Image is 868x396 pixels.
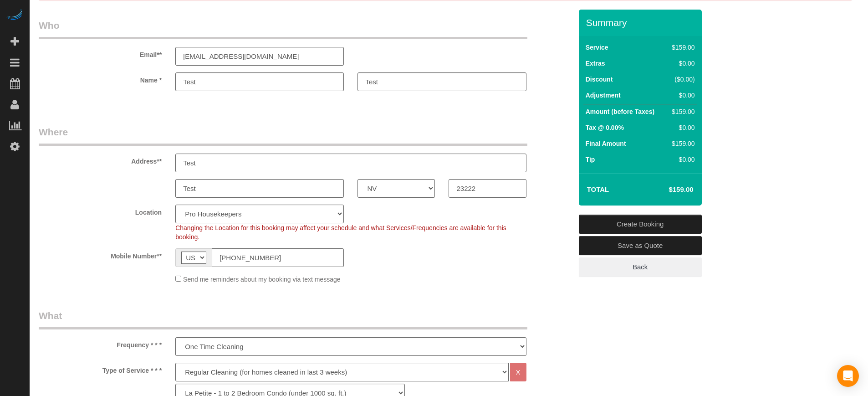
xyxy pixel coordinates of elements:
[668,155,694,164] div: $0.00
[586,91,621,100] label: Adjustment
[183,276,341,283] span: Send me reminders about my booking via text message
[449,179,526,198] input: Zip Code**
[586,123,624,132] label: Tax @ 0.00%
[39,19,527,39] legend: Who
[357,72,526,91] input: Last Name**
[668,43,694,52] div: $159.00
[32,72,168,85] label: Name *
[586,155,595,164] label: Tip
[586,43,608,52] label: Service
[32,248,168,261] label: Mobile Number**
[579,215,702,234] a: Create Booking
[587,185,609,193] strong: Total
[39,309,527,329] legend: What
[579,236,702,255] a: Save as Quote
[32,205,168,217] label: Location
[175,72,344,91] input: First Name**
[579,257,702,277] a: Back
[668,139,694,148] div: $159.00
[668,59,694,68] div: $0.00
[586,17,697,28] h3: Summary
[668,91,694,100] div: $0.00
[212,248,344,267] input: Mobile Number**
[39,125,527,146] legend: Where
[586,75,613,84] label: Discount
[668,107,694,116] div: $159.00
[668,75,694,84] div: ($0.00)
[32,363,168,375] label: Type of Service * * *
[586,139,626,148] label: Final Amount
[32,337,168,350] label: Frequency * * *
[586,59,605,68] label: Extras
[837,365,859,387] div: Open Intercom Messenger
[668,123,694,132] div: $0.00
[641,186,693,194] h4: $159.00
[175,224,506,241] span: Changing the Location for this booking may affect your schedule and what Services/Frequencies are...
[586,107,654,116] label: Amount (before Taxes)
[5,9,24,22] img: Automaid Logo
